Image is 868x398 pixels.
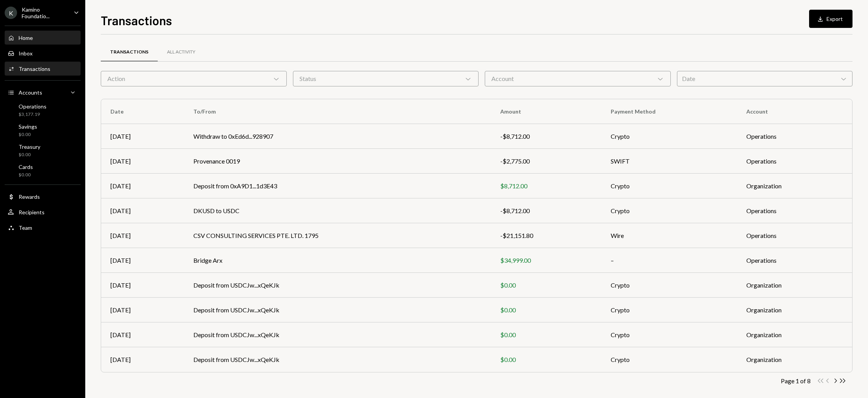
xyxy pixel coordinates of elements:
[184,347,491,372] td: Deposit from USDCJw...xQeKJk
[110,355,175,364] div: [DATE]
[5,85,81,99] a: Accounts
[601,198,737,223] td: Crypto
[737,347,852,372] td: Organization
[110,330,175,339] div: [DATE]
[5,62,81,76] a: Transactions
[500,181,592,191] div: $8,712.00
[601,223,737,248] td: Wire
[500,231,592,240] div: -$21,151.80
[19,193,40,200] div: Rewards
[601,99,737,124] th: Payment Method
[184,273,491,298] td: Deposit from USDCJw...xQeKJk
[19,123,37,130] div: Savings
[5,190,81,203] a: Rewards
[184,124,491,149] td: Withdraw to 0xEd6d...928907
[781,377,811,384] div: Page 1 of 8
[500,281,592,290] div: $0.00
[22,6,67,19] div: Kamino Foundatio...
[500,256,592,265] div: $34,999.00
[167,49,195,55] div: All Activity
[184,248,491,273] td: Bridge Arx
[737,198,852,223] td: Operations
[19,65,50,72] div: Transactions
[110,157,175,166] div: [DATE]
[110,206,175,215] div: [DATE]
[19,131,37,138] div: $0.00
[110,256,175,265] div: [DATE]
[5,46,81,60] a: Inbox
[158,42,205,62] a: All Activity
[184,99,491,124] th: To/From
[19,143,40,150] div: Treasury
[601,124,737,149] td: Crypto
[110,281,175,290] div: [DATE]
[500,330,592,339] div: $0.00
[19,164,33,170] div: Cards
[601,298,737,322] td: Crypto
[601,347,737,372] td: Crypto
[5,101,81,119] a: Operations$3,177.19
[5,31,81,45] a: Home
[19,89,42,96] div: Accounts
[101,42,158,62] a: Transactions
[19,209,45,215] div: Recipients
[5,205,81,219] a: Recipients
[110,132,175,141] div: [DATE]
[500,305,592,315] div: $0.00
[19,172,33,178] div: $0.00
[19,50,33,57] div: Inbox
[601,322,737,347] td: Crypto
[19,224,32,231] div: Team
[110,305,175,315] div: [DATE]
[737,298,852,322] td: Organization
[677,71,852,86] div: Date
[601,149,737,174] td: SWIFT
[19,152,40,158] div: $0.00
[184,322,491,347] td: Deposit from USDCJw...xQeKJk
[184,298,491,322] td: Deposit from USDCJw...xQeKJk
[184,223,491,248] td: CSV CONSULTING SERVICES PTE. LTD. 1795
[101,12,172,28] h1: Transactions
[737,273,852,298] td: Organization
[809,10,852,28] button: Export
[5,7,17,19] div: K
[601,174,737,198] td: Crypto
[101,99,184,124] th: Date
[601,248,737,273] td: –
[737,248,852,273] td: Operations
[491,99,601,124] th: Amount
[184,149,491,174] td: Provenance 0019
[19,103,46,110] div: Operations
[500,157,592,166] div: -$2,775.00
[5,221,81,234] a: Team
[19,111,46,118] div: $3,177.19
[737,124,852,149] td: Operations
[737,174,852,198] td: Organization
[110,231,175,240] div: [DATE]
[293,71,479,86] div: Status
[5,141,81,160] a: Treasury$0.00
[737,322,852,347] td: Organization
[184,198,491,223] td: DKUSD to USDC
[110,181,175,191] div: [DATE]
[101,71,287,86] div: Action
[19,34,33,41] div: Home
[500,132,592,141] div: -$8,712.00
[737,223,852,248] td: Operations
[485,71,671,86] div: Account
[184,174,491,198] td: Deposit from 0xA9D1...1d3E43
[601,273,737,298] td: Crypto
[737,149,852,174] td: Operations
[500,355,592,364] div: $0.00
[110,49,148,55] div: Transactions
[500,206,592,215] div: -$8,712.00
[5,121,81,140] a: Savings$0.00
[737,99,852,124] th: Account
[5,161,81,180] a: Cards$0.00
